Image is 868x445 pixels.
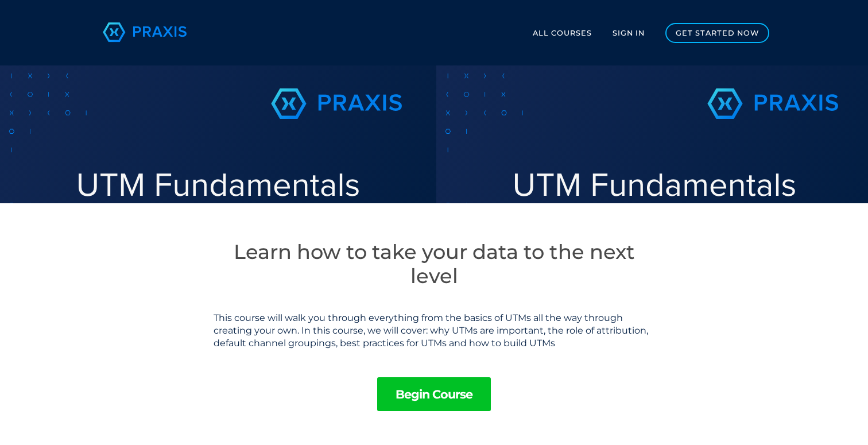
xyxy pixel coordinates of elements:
[665,23,769,43] a: Get started now
[99,15,191,49] img: Praxis Data Academy
[533,29,592,37] a: All Courses
[613,29,645,37] a: Sign In
[214,240,654,288] h3: Learn how to take your data to the next level
[377,377,491,411] a: Begin Course
[214,312,654,350] section: This course will walk you through everything from the basics of UTMs all the way through creating...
